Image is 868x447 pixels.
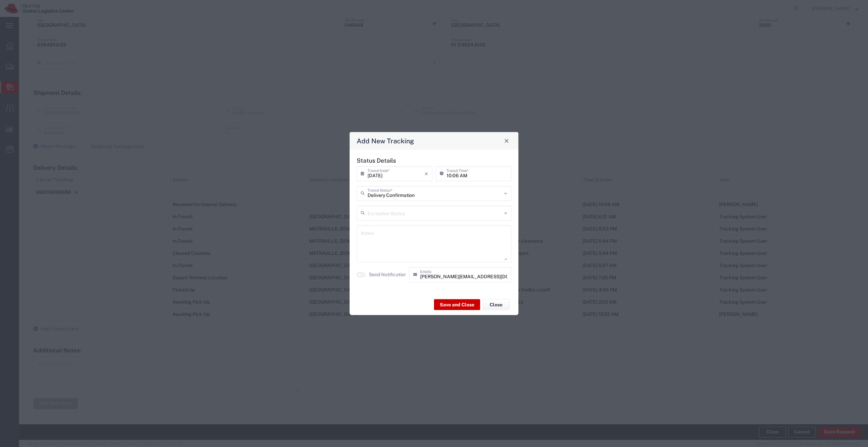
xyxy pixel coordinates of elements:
i: × [425,168,428,179]
button: Close [502,136,511,145]
label: Send Notification [369,271,407,278]
agx-label: Send Notification [369,271,406,278]
button: Close [482,299,510,310]
button: Save and Close [434,299,480,310]
h4: Add New Tracking [357,136,414,146]
h5: Status Details [357,157,511,164]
